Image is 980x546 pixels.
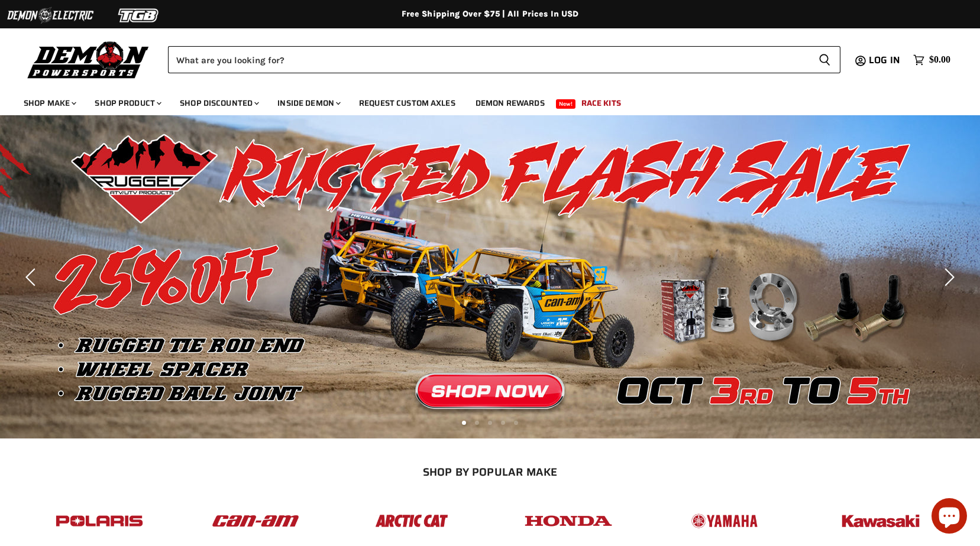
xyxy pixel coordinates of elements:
a: Shop Product [86,91,169,115]
a: $0.00 [907,51,956,69]
img: POPULAR_MAKE_logo_1_adc20308-ab24-48c4-9fac-e3c1a623d575.jpg [209,503,302,539]
a: Shop Discounted [171,91,266,115]
img: POPULAR_MAKE_logo_3_027535af-6171-4c5e-a9bc-f0eccd05c5d6.jpg [366,503,458,539]
a: Inside Demon [269,91,348,115]
span: New! [556,99,576,109]
img: POPULAR_MAKE_logo_4_4923a504-4bac-4306-a1be-165a52280178.jpg [522,503,614,539]
button: Previous [21,265,44,289]
img: POPULAR_MAKE_logo_2_dba48cf1-af45-46d4-8f73-953a0f002620.jpg [53,503,145,539]
li: Page dot 2 [475,421,479,425]
img: Demon Electric Logo 2 [6,4,95,27]
img: Demon Powersports [24,38,153,80]
li: Page dot 5 [514,421,518,425]
div: Free Shipping Over $75 | All Prices In USD [17,9,963,19]
img: POPULAR_MAKE_logo_6_76e8c46f-2d1e-4ecc-b320-194822857d41.jpg [835,503,927,539]
form: Product [168,46,840,73]
a: Request Custom Axles [350,91,464,115]
span: Log in [869,53,900,67]
inbox-online-store-chat: Shopify online store chat [928,498,971,537]
button: Search [809,46,840,73]
a: Shop Make [15,91,83,115]
ul: Main menu [15,86,947,115]
a: Race Kits [573,91,630,115]
img: TGB Logo 2 [95,4,183,27]
button: Next [936,265,959,289]
input: Search [168,46,809,73]
a: Demon Rewards [467,91,554,115]
img: POPULAR_MAKE_logo_5_20258e7f-293c-4aac-afa8-159eaa299126.jpg [678,503,771,539]
li: Page dot 3 [488,421,492,425]
li: Page dot 4 [501,421,505,425]
span: $0.00 [929,54,950,66]
li: Page dot 1 [462,421,466,425]
a: Log in [863,55,907,66]
h2: SHOP BY POPULAR MAKE [31,466,949,478]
